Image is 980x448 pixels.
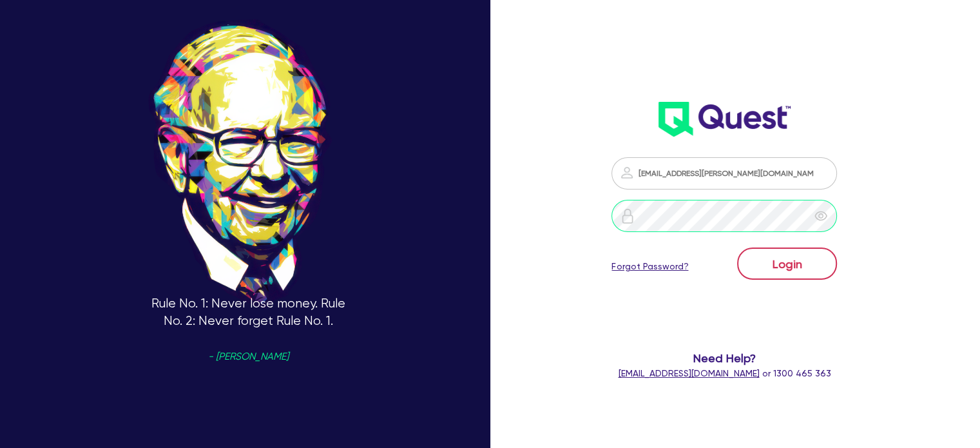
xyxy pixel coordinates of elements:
[597,349,851,367] span: Need Help?
[208,352,289,362] span: - [PERSON_NAME]
[620,208,635,224] img: icon-password
[619,165,635,180] img: icon-password
[611,157,837,190] input: Email address
[618,368,831,378] span: or 1300 465 363
[658,102,791,137] img: wH2k97JdezQIQAAAABJRU5ErkJggg==
[737,248,837,280] button: Login
[611,260,688,273] a: Forgot Password?
[814,209,827,222] span: eye
[618,368,759,378] a: [EMAIL_ADDRESS][DOMAIN_NAME]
